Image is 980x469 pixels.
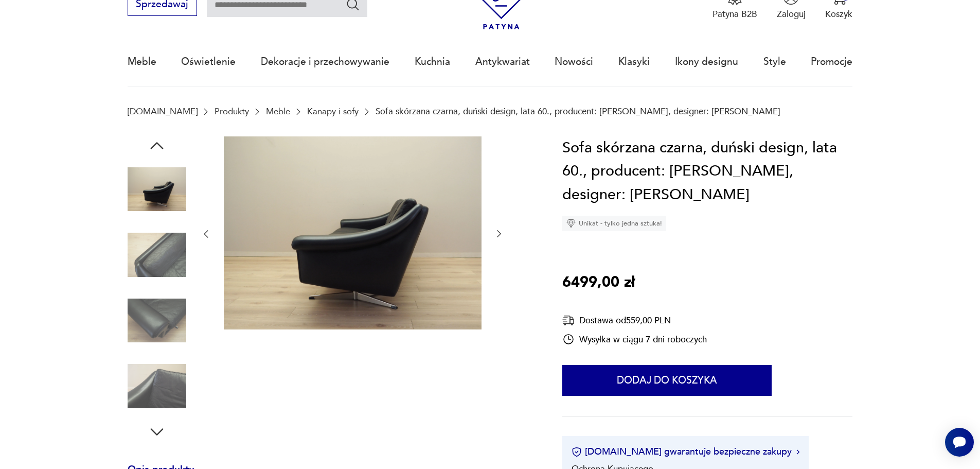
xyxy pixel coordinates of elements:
[562,365,772,396] button: Dodaj do koszyka
[215,107,249,116] a: Produkty
[224,136,482,330] img: Zdjęcie produktu Sofa skórzana czarna, duński design, lata 60., producent: Eran Møbler, designer:...
[712,8,757,20] p: Patyna B2B
[562,216,666,231] div: Unikat - tylko jedna sztuka!
[266,107,290,116] a: Meble
[777,8,806,20] p: Zaloguj
[475,38,530,85] a: Antykwariat
[562,314,575,327] img: Ikona dostawy
[376,107,780,116] p: Sofa skórzana czarna, duński design, lata 60., producent: [PERSON_NAME], designer: [PERSON_NAME]
[128,225,186,284] img: Zdjęcie produktu Sofa skórzana czarna, duński design, lata 60., producent: Eran Møbler, designer:...
[675,38,738,85] a: Ikony designu
[945,428,974,457] iframe: Smartsupp widget button
[555,38,593,85] a: Nowości
[562,136,852,207] h1: Sofa skórzana czarna, duński design, lata 60., producent: [PERSON_NAME], designer: [PERSON_NAME]
[796,449,799,455] img: Ikona strzałki w prawo
[128,107,198,116] a: [DOMAIN_NAME]
[307,107,359,116] a: Kanapy i sofy
[811,38,852,85] a: Promocje
[128,160,186,219] img: Zdjęcie produktu Sofa skórzana czarna, duński design, lata 60., producent: Eran Møbler, designer:...
[128,38,156,85] a: Meble
[128,357,186,415] img: Zdjęcie produktu Sofa skórzana czarna, duński design, lata 60., producent: Eran Møbler, designer:...
[618,38,650,85] a: Klasyki
[825,8,852,20] p: Koszyk
[562,314,707,327] div: Dostawa od 559,00 PLN
[128,291,186,350] img: Zdjęcie produktu Sofa skórzana czarna, duński design, lata 60., producent: Eran Møbler, designer:...
[562,333,707,345] div: Wysyłka w ciągu 7 dni roboczych
[261,38,389,85] a: Dekoracje i przechowywanie
[181,38,236,85] a: Oświetlenie
[128,1,197,9] a: Sprzedawaj
[572,447,582,457] img: Ikona certyfikatu
[763,38,786,85] a: Style
[415,38,450,85] a: Kuchnia
[562,271,635,294] p: 6499,00 zł
[572,445,799,458] button: [DOMAIN_NAME] gwarantuje bezpieczne zakupy
[566,219,576,228] img: Ikona diamentu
